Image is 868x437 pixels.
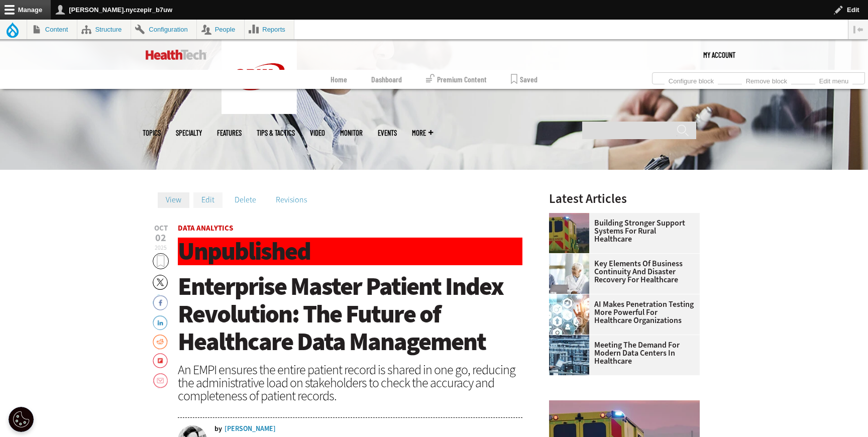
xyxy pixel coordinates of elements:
a: Remove block [742,74,791,85]
a: Edit menu [815,74,852,85]
a: Edit [193,192,223,207]
div: Cookie Settings [9,407,34,432]
a: Content [27,20,77,39]
a: CDW [222,106,297,117]
a: Data Analytics [178,223,233,233]
a: Healthcare and hacking concept [549,294,594,302]
a: Video [310,129,325,137]
a: Dashboard [371,70,402,89]
span: by [214,425,222,432]
img: Healthcare and hacking concept [549,294,589,335]
button: Vertical orientation [848,20,868,39]
a: Configure block [665,74,718,85]
a: My Account [703,40,735,70]
a: Features [217,129,242,137]
button: Open Preferences [9,407,34,432]
a: Configuration [131,20,196,39]
img: Home [222,40,297,114]
img: Home [146,50,206,60]
a: Home [331,70,347,89]
a: Revisions [268,192,315,207]
span: More [412,129,433,137]
span: Specialty [176,129,202,137]
span: 02 [153,233,169,243]
a: incident response team discusses around a table [549,254,594,262]
img: incident response team discusses around a table [549,254,589,294]
h1: Unpublished [178,238,522,265]
a: ambulance driving down country road at sunset [549,213,594,221]
a: Premium Content [426,70,487,89]
a: Reports [245,20,294,39]
img: engineer with laptop overlooking data center [549,335,589,375]
a: engineer with laptop overlooking data center [549,335,594,343]
span: Enterprise Master Patient Index Revolution: The Future of Healthcare Data Management [178,270,503,358]
img: ambulance driving down country road at sunset [549,213,589,253]
a: [PERSON_NAME] [225,425,276,432]
div: An EMPI ensures the entire patient record is shared in one go, reducing the administrative load o... [178,363,522,402]
a: Delete [227,192,264,207]
span: Topics [143,129,161,137]
a: Meeting the Demand for Modern Data Centers in Healthcare [549,341,694,365]
h3: Latest Articles [549,192,700,205]
a: Saved [511,70,537,89]
a: MonITor [340,129,363,137]
span: Oct [153,225,169,232]
div: User menu [703,40,735,70]
a: Building Stronger Support Systems for Rural Healthcare [549,219,694,243]
a: View [158,192,189,207]
a: Structure [77,20,131,39]
span: 2025 [155,244,167,252]
a: AI Makes Penetration Testing More Powerful for Healthcare Organizations [549,300,694,324]
a: People [197,20,244,39]
a: Events [378,129,397,137]
a: Tips & Tactics [257,129,295,137]
a: Key Elements of Business Continuity and Disaster Recovery for Healthcare [549,260,694,284]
